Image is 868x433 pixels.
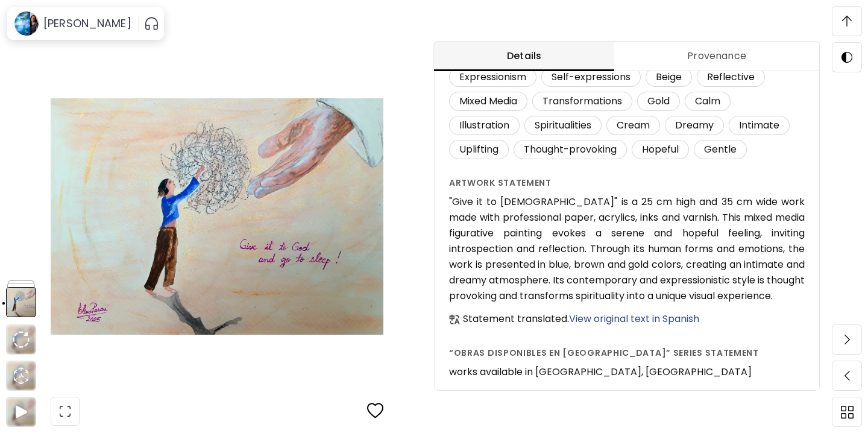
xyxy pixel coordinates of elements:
div: animation [11,366,31,385]
span: Cream [609,119,657,132]
span: Intimate [732,119,787,132]
h6: "Give it to [DEMOGRAPHIC_DATA]" is a 25 cm high and 35 cm wide work made with professional paper,... [449,194,805,304]
span: Thought-provoking [517,143,624,156]
span: Hopeful [635,143,686,156]
button: pauseOutline IconGradient Icon [144,14,159,33]
span: Details [441,49,607,63]
span: View original text in Spanish [569,388,699,402]
span: Gold [640,95,677,108]
span: Uplifting [452,143,506,156]
span: Transformations [535,95,629,108]
span: Mixed Media [452,95,524,108]
h6: “obras disponibles en [GEOGRAPHIC_DATA]” series statement [449,346,805,359]
span: Self-expressions [544,71,638,84]
h6: [PERSON_NAME] [43,16,131,31]
span: Gentle [697,143,744,156]
span: Calm [688,95,728,108]
span: View original text in Spanish [569,312,699,326]
span: Dreamy [668,119,721,132]
span: Reflective [700,71,762,84]
span: Beige [649,71,689,84]
button: favorites [360,395,391,428]
h6: Statement translated. [463,311,699,327]
span: Expressionism [452,71,533,84]
span: Illustration [452,119,517,132]
h6: works available in [GEOGRAPHIC_DATA], [GEOGRAPHIC_DATA] [449,364,805,380]
h6: Statement translated. [463,387,699,403]
span: Provenance [621,49,812,63]
span: Spiritualities [527,119,599,132]
h6: Artwork Statement [449,176,805,189]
